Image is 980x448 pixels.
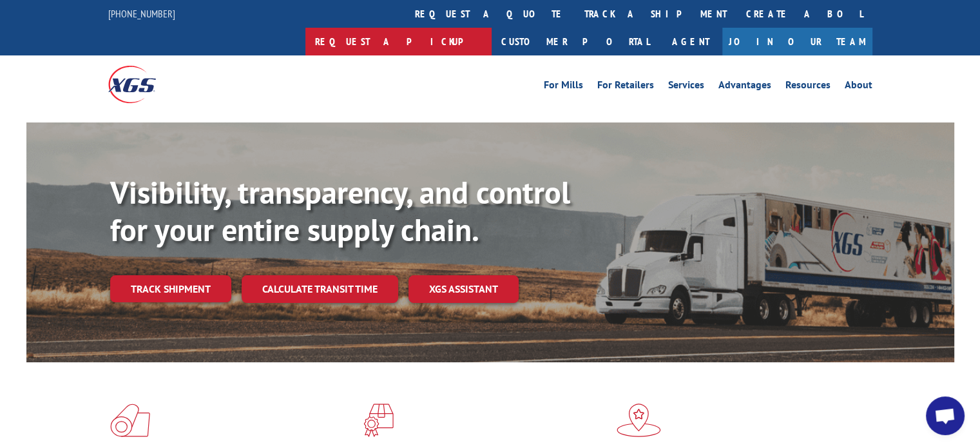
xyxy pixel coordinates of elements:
a: Customer Portal [492,28,659,55]
a: Request a pickup [305,28,492,55]
a: About [845,80,872,94]
a: Join Our Team [722,28,872,55]
b: Visibility, transparency, and control for your entire supply chain. [110,172,570,249]
a: Advantages [718,80,771,94]
a: Calculate transit time [242,275,398,303]
a: Agent [659,28,722,55]
a: For Mills [544,80,583,94]
img: xgs-icon-flagship-distribution-model-red [617,404,661,437]
a: Services [668,80,704,94]
a: [PHONE_NUMBER] [108,7,175,20]
a: For Retailers [597,80,654,94]
a: Resources [785,80,831,94]
a: XGS ASSISTANT [408,275,519,303]
a: Open chat [926,396,965,435]
img: xgs-icon-total-supply-chain-intelligence-red [110,404,150,437]
img: xgs-icon-focused-on-flooring-red [363,404,394,437]
a: Track shipment [110,275,231,302]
